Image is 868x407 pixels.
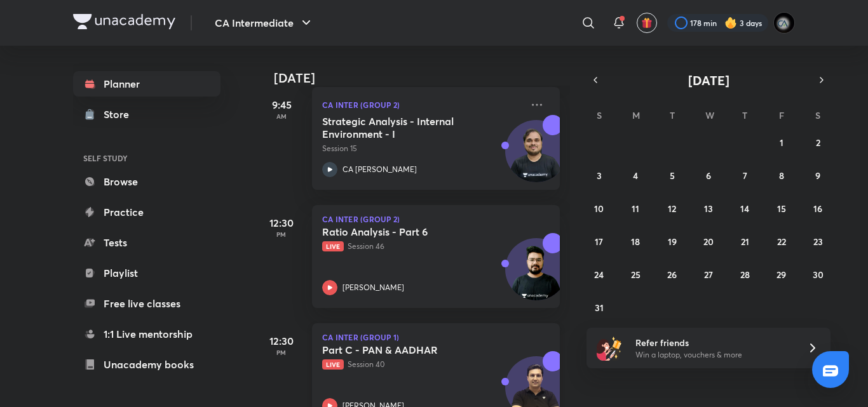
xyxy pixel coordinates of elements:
button: CA Intermediate [207,10,322,36]
h5: 12:30 [256,215,307,230]
button: August 3, 2025 [589,165,609,185]
div: Store [104,107,137,122]
abbr: Saturday [815,109,820,121]
abbr: August 11, 2025 [632,203,639,215]
p: [PERSON_NAME] [342,282,404,293]
abbr: August 2, 2025 [816,137,820,149]
button: August 23, 2025 [808,231,828,251]
a: Browse [73,169,220,194]
img: referral [597,335,622,361]
button: August 15, 2025 [771,198,792,218]
img: poojita Agrawal [773,12,795,34]
abbr: August 30, 2025 [813,269,824,281]
abbr: Friday [779,109,784,121]
a: Store [73,102,220,127]
h5: 9:45 [256,97,307,112]
button: August 16, 2025 [808,198,828,218]
abbr: August 15, 2025 [777,203,786,215]
abbr: August 16, 2025 [813,203,822,215]
abbr: August 19, 2025 [668,236,677,248]
abbr: August 10, 2025 [594,203,604,215]
abbr: August 22, 2025 [777,236,786,248]
h4: [DATE] [274,70,573,86]
p: AM [256,112,307,120]
button: [DATE] [604,71,813,89]
h5: 12:30 [256,333,307,349]
button: August 4, 2025 [625,165,646,185]
button: August 14, 2025 [735,198,755,218]
p: Session 40 [322,359,522,370]
a: Practice [73,199,220,225]
button: August 9, 2025 [808,165,828,185]
button: August 11, 2025 [625,198,646,218]
a: Free live classes [73,291,220,316]
button: August 20, 2025 [698,231,719,251]
h6: SELF STUDY [73,147,220,169]
button: avatar [637,13,657,33]
h6: Refer friends [635,336,792,349]
button: August 1, 2025 [771,132,792,152]
abbr: August 7, 2025 [743,170,747,182]
abbr: Tuesday [670,109,675,121]
h5: Part C - PAN & AADHAR [322,344,480,356]
p: CA Inter (Group 2) [322,97,522,112]
a: Unacademy books [73,352,220,377]
abbr: August 23, 2025 [813,236,823,248]
abbr: August 25, 2025 [631,269,641,281]
button: August 22, 2025 [771,231,792,251]
p: CA Inter (Group 1) [322,333,550,341]
abbr: August 12, 2025 [668,203,676,215]
abbr: August 28, 2025 [740,269,750,281]
p: PM [256,349,307,356]
abbr: August 3, 2025 [597,170,602,182]
abbr: August 5, 2025 [670,170,675,182]
abbr: August 20, 2025 [703,236,714,248]
span: [DATE] [688,72,729,89]
a: Company Logo [73,14,175,32]
button: August 21, 2025 [735,231,755,251]
img: Company Logo [73,14,175,29]
abbr: August 29, 2025 [776,269,786,281]
button: August 10, 2025 [589,198,609,218]
abbr: August 31, 2025 [595,302,604,314]
abbr: Sunday [597,109,602,121]
button: August 26, 2025 [662,264,682,284]
abbr: August 17, 2025 [595,236,603,248]
abbr: August 18, 2025 [631,236,640,248]
abbr: August 27, 2025 [704,269,713,281]
a: 1:1 Live mentorship [73,321,220,347]
button: August 5, 2025 [662,165,682,185]
abbr: August 9, 2025 [815,170,820,182]
a: Playlist [73,260,220,286]
button: August 29, 2025 [771,264,792,284]
abbr: August 14, 2025 [740,203,749,215]
p: Session 46 [322,241,522,252]
button: August 24, 2025 [589,264,609,284]
button: August 13, 2025 [698,198,719,218]
abbr: August 26, 2025 [667,269,677,281]
abbr: August 8, 2025 [779,170,784,182]
span: Live [322,359,344,370]
button: August 12, 2025 [662,198,682,218]
img: avatar [641,17,653,29]
abbr: August 1, 2025 [780,137,783,149]
button: August 8, 2025 [771,165,792,185]
p: CA Inter (Group 2) [322,215,550,223]
p: Session 15 [322,143,522,154]
button: August 28, 2025 [735,264,755,284]
abbr: August 13, 2025 [704,203,713,215]
button: August 17, 2025 [589,231,609,251]
img: streak [724,17,737,29]
button: August 27, 2025 [698,264,719,284]
h5: Ratio Analysis - Part 6 [322,225,480,238]
button: August 25, 2025 [625,264,646,284]
abbr: August 6, 2025 [706,170,711,182]
a: Planner [73,71,220,97]
h5: Strategic Analysis - Internal Environment - I [322,115,480,140]
a: Tests [73,230,220,255]
button: August 6, 2025 [698,165,719,185]
button: August 19, 2025 [662,231,682,251]
img: Avatar [506,245,567,306]
abbr: Thursday [742,109,747,121]
abbr: August 24, 2025 [594,269,604,281]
